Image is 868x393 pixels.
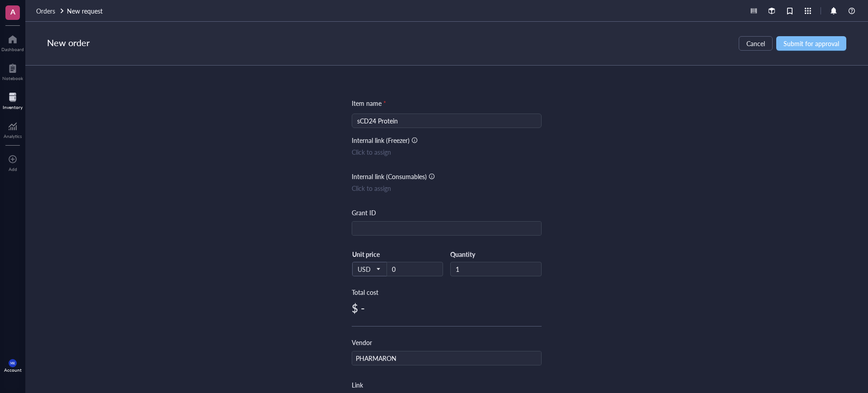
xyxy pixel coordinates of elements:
[776,36,846,51] button: Submit for approval
[3,90,23,110] a: Inventory
[9,166,17,172] div: Add
[10,361,15,365] span: MK
[352,183,542,193] div: Click to assign
[2,61,23,81] a: Notebook
[352,98,386,108] div: Item name
[352,301,542,315] div: $ -
[352,147,542,157] div: Click to assign
[352,380,363,390] div: Link
[352,208,376,218] div: Grant ID
[10,6,15,17] span: A
[352,135,410,145] div: Internal link (Freezer)
[4,367,22,373] div: Account
[4,119,22,139] a: Analytics
[4,133,22,139] div: Analytics
[352,250,409,258] div: Unit price
[352,171,427,181] div: Internal link (Consumables)
[1,47,24,52] div: Dashboard
[746,40,765,47] span: Cancel
[352,337,372,347] div: Vendor
[352,287,542,297] div: Total cost
[358,265,380,273] span: USD
[2,76,23,81] div: Notebook
[36,6,65,16] a: Orders
[739,36,773,51] button: Cancel
[783,40,839,47] span: Submit for approval
[1,32,24,52] a: Dashboard
[47,36,90,51] div: New order
[450,250,542,258] div: Quantity
[36,6,55,15] span: Orders
[67,6,104,16] a: New request
[3,104,23,110] div: Inventory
